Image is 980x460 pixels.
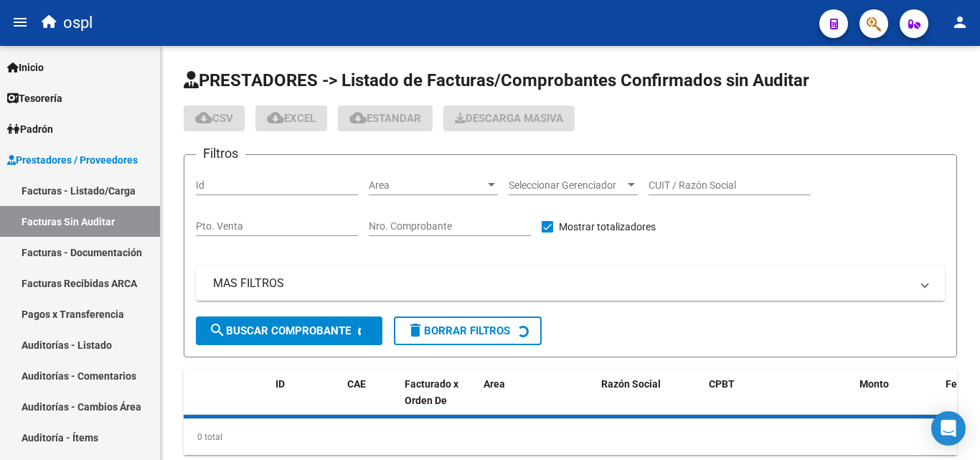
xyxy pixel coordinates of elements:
[407,324,510,337] span: Borrar Filtros
[443,105,575,131] button: Descarga Masiva
[196,316,382,345] button: Buscar Comprobante
[341,369,399,432] datatable-header-cell: CAE
[267,112,316,125] span: EXCEL
[349,109,367,126] mat-icon: cloud_download
[196,144,245,164] h3: Filtros
[184,70,809,90] span: PRESTADORES -> Listado de Facturas/Comprobantes Confirmados sin Auditar
[209,324,351,337] span: Buscar Comprobante
[184,419,957,455] div: 0 total
[951,14,969,31] mat-icon: person
[595,369,703,432] datatable-header-cell: Razón Social
[349,112,421,125] span: Estandar
[7,60,44,75] span: Inicio
[338,105,433,131] button: Estandar
[213,276,910,291] mat-panel-title: MAS FILTROS
[255,105,327,131] button: EXCEL
[931,411,966,446] div: Open Intercom Messenger
[443,105,575,131] app-download-masive: Descarga masiva de comprobantes (adjuntos)
[455,112,563,125] span: Descarga Masiva
[195,109,212,126] mat-icon: cloud_download
[394,316,542,345] button: Borrar Filtros
[709,378,735,390] span: CPBT
[267,109,284,126] mat-icon: cloud_download
[509,179,625,192] span: Seleccionar Gerenciador
[601,378,661,390] span: Razón Social
[399,369,478,432] datatable-header-cell: Facturado x Orden De
[859,378,889,390] span: Monto
[7,90,62,106] span: Tesorería
[369,179,485,192] span: Area
[484,378,505,390] span: Area
[405,378,458,406] span: Facturado x Orden De
[407,321,424,339] mat-icon: delete
[854,369,940,432] datatable-header-cell: Monto
[196,266,945,301] mat-expansion-panel-header: MAS FILTROS
[270,369,341,432] datatable-header-cell: ID
[478,369,575,432] datatable-header-cell: Area
[63,7,93,39] span: ospl
[7,121,53,137] span: Padrón
[195,112,233,125] span: CSV
[703,369,854,432] datatable-header-cell: CPBT
[11,14,29,31] mat-icon: menu
[275,378,285,390] span: ID
[209,321,226,339] mat-icon: search
[7,152,138,168] span: Prestadores / Proveedores
[559,218,656,235] span: Mostrar totalizadores
[347,378,366,390] span: CAE
[184,105,245,131] button: CSV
